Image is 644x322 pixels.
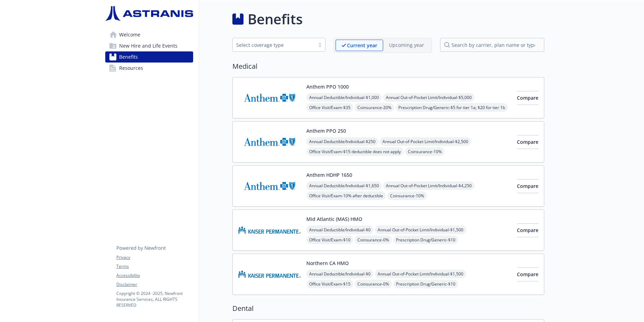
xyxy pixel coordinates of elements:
[232,303,544,314] h2: Dental
[380,137,471,146] span: Annual Out-of-Pocket Limit/Individual - $2,500
[306,181,382,190] span: Annual Deductible/Individual - $1,650
[306,83,349,90] button: Anthem PPO 1000
[355,280,392,288] span: Coinsurance - 0%
[440,38,544,52] input: search by carrier, plan name or type
[232,61,544,72] h2: Medical
[105,63,193,74] a: Resources
[517,91,538,105] button: Compare
[389,41,424,49] p: Upcoming year
[375,225,466,234] span: Annual Out-of-Pocket Limit/Individual - $1,500
[116,272,193,279] a: Accessibility
[355,236,392,244] span: Coinsurance - 0%
[238,215,301,245] img: Kaiser Permanente Insurance Company carrier logo
[306,147,404,156] span: Office Visit/Exam - $15 deductible does not apply
[393,280,458,288] span: Prescription Drug/Generic - $10
[383,181,474,190] span: Annual Out-of-Pocket Limit/Individual - $4,250
[517,135,538,149] button: Compare
[517,271,538,278] span: Compare
[517,179,538,193] button: Compare
[119,29,140,40] span: Welcome
[355,103,394,112] span: Coinsurance - 20%
[405,147,445,156] span: Coinsurance - 10%
[396,103,508,112] span: Prescription Drug/Generic - $5 for tier 1a; $20 for tier 1b
[119,40,177,51] span: New Hire and Life Events
[238,127,301,157] img: Anthem Blue Cross carrier logo
[306,215,362,223] button: Mid Atlantic (MAS) HMO
[393,236,458,244] span: Prescription Drug/Generic - $10
[238,171,301,201] img: Anthem Blue Cross carrier logo
[306,191,386,200] span: Office Visit/Exam - 10% after deductible
[238,259,301,289] img: Kaiser Permanente Insurance Company carrier logo
[383,40,430,51] span: Upcoming year
[116,290,193,308] p: Copyright © 2024 - 2025 , Newfront Insurance Services, ALL RIGHTS RESERVED
[517,183,538,189] span: Compare
[116,281,193,288] a: Disclaimer
[306,171,352,179] button: Anthem HDHP 1650
[347,42,377,49] p: Current year
[306,225,373,234] span: Annual Deductible/Individual - $0
[119,51,138,63] span: Benefits
[306,270,373,278] span: Annual Deductible/Individual - $0
[105,51,193,63] a: Benefits
[248,9,303,30] h1: Benefits
[517,227,538,233] span: Compare
[306,280,353,288] span: Office Visit/Exam - $15
[306,259,349,267] button: Northern CA HMO
[306,236,353,244] span: Office Visit/Exam - $10
[517,267,538,281] button: Compare
[387,191,427,200] span: Coinsurance - 10%
[306,127,346,134] button: Anthem PPO 250
[517,223,538,237] button: Compare
[236,41,311,49] div: Select coverage type
[383,93,474,102] span: Annual Out-of-Pocket Limit/Individual - $5,000
[306,103,353,112] span: Office Visit/Exam - $35
[105,40,193,51] a: New Hire and Life Events
[105,29,193,40] a: Welcome
[116,254,193,261] a: Privacy
[375,270,466,278] span: Annual Out-of-Pocket Limit/Individual - $1,500
[517,139,538,145] span: Compare
[306,93,382,102] span: Annual Deductible/Individual - $1,000
[306,137,378,146] span: Annual Deductible/Individual - $250
[517,94,538,101] span: Compare
[119,63,143,74] span: Resources
[116,263,193,270] a: Terms
[238,83,301,113] img: Anthem Blue Cross carrier logo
